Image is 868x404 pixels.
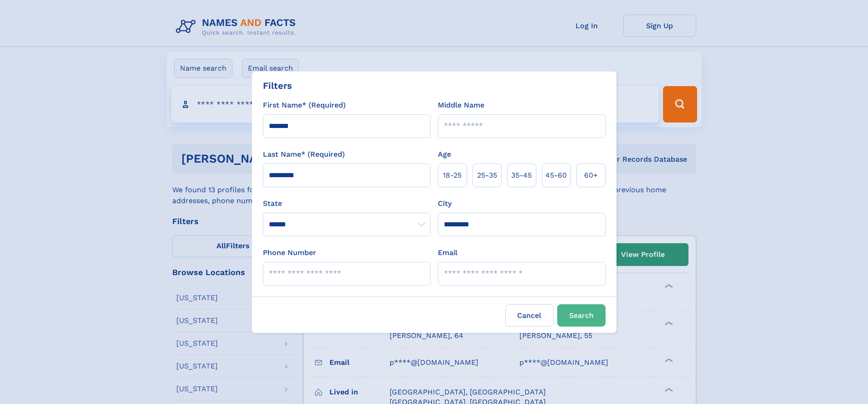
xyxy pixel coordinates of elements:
label: City [438,198,452,209]
label: Phone Number [263,247,316,258]
label: Cancel [505,304,554,327]
label: Email [438,247,457,258]
button: Search [557,304,606,327]
label: Last Name* (Required) [263,149,345,160]
label: First Name* (Required) [263,100,346,111]
span: 35‑45 [511,170,532,181]
span: 25‑35 [477,170,497,181]
label: State [263,198,431,209]
span: 18‑25 [443,170,462,181]
span: 60+ [584,170,598,181]
div: Filters [263,79,292,92]
label: Middle Name [438,100,484,111]
label: Age [438,149,451,160]
span: 45‑60 [545,170,567,181]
